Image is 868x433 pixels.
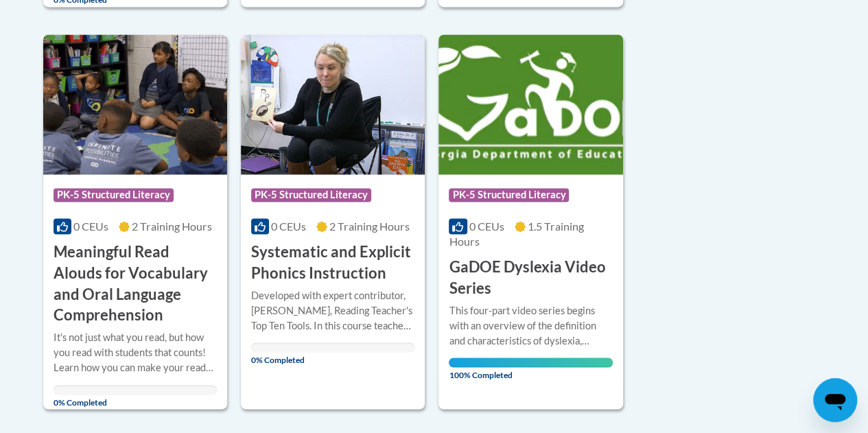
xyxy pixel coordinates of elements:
h3: Meaningful Read Alouds for Vocabulary and Oral Language Comprehension [54,241,217,325]
iframe: Button to launch messaging window [813,378,857,422]
a: Course LogoPK-5 Structured Literacy0 CEUs1.5 Training Hours GaDOE Dyslexia Video SeriesThis four-... [438,34,622,409]
a: Course LogoPK-5 Structured Literacy0 CEUs2 Training Hours Meaningful Read Alouds for Vocabulary a... [43,34,227,409]
div: Your progress [449,358,612,367]
span: 0 CEUs [73,220,108,233]
span: 0 CEUs [271,220,306,233]
span: 100% Completed [449,358,612,379]
h3: Systematic and Explicit Phonics Instruction [251,241,414,283]
a: Course LogoPK-5 Structured Literacy0 CEUs2 Training Hours Systematic and Explicit Phonics Instruc... [241,34,425,409]
img: Course Logo [438,34,622,174]
img: Course Logo [43,34,227,174]
span: PK-5 Structured Literacy [54,188,174,202]
img: Course Logo [241,34,425,174]
span: 0 CEUs [469,220,504,233]
span: PK-5 Structured Literacy [449,188,569,202]
span: 2 Training Hours [329,220,410,233]
div: It's not just what you read, but how you read with students that counts! Learn how you can make y... [54,329,217,375]
span: PK-5 Structured Literacy [251,188,371,202]
div: This four-part video series begins with an overview of the definition and characteristics of dysl... [449,303,612,348]
span: 2 Training Hours [132,220,212,233]
h3: GaDOE Dyslexia Video Series [449,256,612,299]
div: Developed with expert contributor, [PERSON_NAME], Reading Teacher's Top Ten Tools. In this course... [251,288,414,333]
